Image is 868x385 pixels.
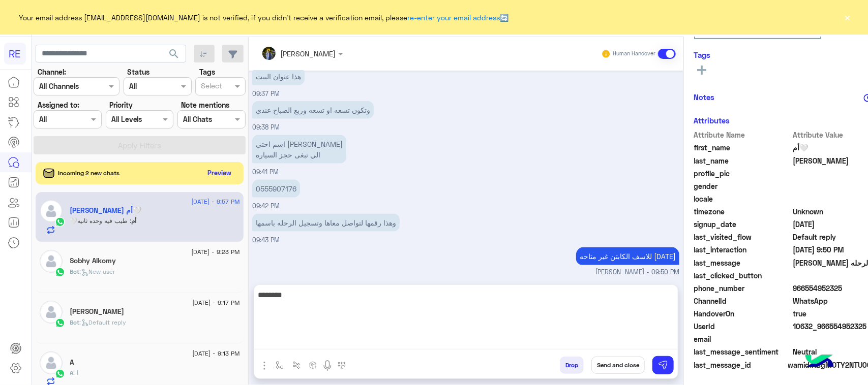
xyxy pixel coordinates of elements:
[309,361,317,369] img: create order
[252,101,374,119] p: 12/8/2025, 9:38 PM
[613,50,656,58] small: Human Handover
[55,318,65,328] img: WhatsApp
[162,45,187,67] button: search
[40,301,63,324] img: defaultAdmin.png
[4,43,26,65] div: RE
[80,268,115,275] span: : New user
[70,358,74,367] h5: A
[193,349,240,358] span: [DATE] - 9:13 PM
[694,360,786,370] span: last_message_id
[694,194,791,204] span: locale
[252,180,300,198] p: 12/8/2025, 9:42 PM
[70,369,74,376] span: A
[70,268,80,275] span: Bot
[252,135,346,164] p: 12/8/2025, 9:41 PM
[694,244,791,255] span: last_interaction
[271,357,288,373] button: select flow
[694,206,791,217] span: timezone
[252,68,305,85] p: 12/8/2025, 9:37 PM
[694,155,791,166] span: last_name
[252,214,400,232] p: 12/8/2025, 9:43 PM
[38,100,79,110] label: Assigned to:
[694,219,791,230] span: signup_date
[193,298,240,307] span: [DATE] - 9:17 PM
[694,283,791,294] span: phone_number
[203,166,236,180] button: Preview
[40,200,63,222] img: defaultAdmin.png
[252,202,280,210] span: 09:42 PM
[70,206,142,215] h5: 🤍أم محمد 🤍
[276,361,284,369] img: select flow
[199,80,222,93] div: Select
[802,344,837,380] img: hulul-logo.png
[192,247,240,256] span: [DATE] - 9:23 PM
[694,92,715,102] h6: Notes
[305,357,321,373] button: create order
[252,90,280,98] span: 09:37 PM
[58,169,120,178] span: Incoming 2 new chats
[78,217,132,224] span: طيب فيه وحده ثانيه
[843,12,853,22] button: ×
[70,307,125,316] h5: Rawan Alloush
[70,318,80,326] span: Bot
[694,296,791,306] span: ChannelId
[80,318,127,326] span: : Default reply
[288,357,305,373] button: Trigger scenario
[694,181,791,191] span: gender
[658,360,668,370] img: send message
[252,123,280,131] span: 09:38 PM
[694,168,791,179] span: profile_pic
[55,369,65,379] img: WhatsApp
[595,268,679,277] span: [PERSON_NAME] - 09:50 PM
[591,357,645,374] button: Send and close
[168,48,180,60] span: search
[34,136,246,154] button: Apply Filters
[199,67,215,77] label: Tags
[192,197,240,206] span: [DATE] - 9:57 PM
[694,334,791,344] span: email
[109,100,133,110] label: Priority
[694,346,791,357] span: last_message_sentiment
[19,12,509,23] span: Your email address [EMAIL_ADDRESS][DOMAIN_NAME] is not verified, if you didn't receive a verifica...
[694,116,730,125] h6: Attributes
[55,267,65,277] img: WhatsApp
[40,250,63,273] img: defaultAdmin.png
[694,142,791,153] span: first_name
[181,100,229,110] label: Note mentions
[70,217,137,224] span: 🤍أم
[408,13,500,22] a: re-enter your email address
[694,232,791,242] span: last_visited_flow
[252,236,280,244] span: 09:43 PM
[258,360,271,372] img: send attachment
[55,217,65,227] img: WhatsApp
[40,351,63,374] img: defaultAdmin.png
[252,168,279,176] span: 09:41 PM
[694,270,791,281] span: last_clicked_button
[321,360,334,372] img: send voice note
[127,67,149,77] label: Status
[576,247,679,265] p: 12/8/2025, 9:50 PM
[694,321,791,332] span: UserId
[694,308,791,319] span: HandoverOn
[70,256,116,265] h5: Sobhy Alkomy
[694,258,791,268] span: last_message
[74,369,79,376] span: ا
[338,362,346,370] img: make a call
[38,67,66,77] label: Channel:
[292,361,301,369] img: Trigger scenario
[560,357,584,374] button: Drop
[694,130,791,140] span: Attribute Name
